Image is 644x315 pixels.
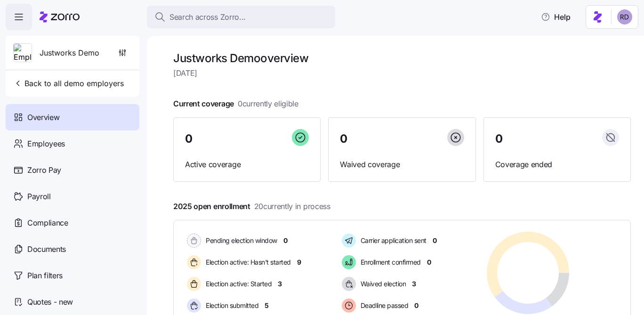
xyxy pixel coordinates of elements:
span: Justworks Demo [40,47,99,59]
a: Employees [6,130,139,157]
span: 3 [412,279,416,289]
span: Help [541,11,571,23]
a: Quotes - new [6,289,139,315]
span: Election active: Started [203,279,272,289]
span: Waived coverage [340,159,464,170]
button: Search across Zorro... [147,6,335,28]
span: 0 [414,301,419,310]
span: Overview [27,112,59,123]
a: Plan filters [6,262,139,289]
span: 3 [278,279,282,289]
span: Zorro Pay [27,164,61,176]
a: Payroll [6,183,139,210]
span: 2025 open enrollment [173,201,330,212]
span: 20 currently in process [254,201,330,212]
button: Back to all demo employers [9,74,128,93]
span: Active coverage [185,159,309,170]
span: 0 [427,258,431,267]
span: Current coverage [173,98,298,110]
span: Payroll [27,191,51,202]
span: Election active: Hasn't started [203,258,291,267]
span: 5 [265,301,269,310]
span: Waived election [358,279,406,289]
span: [DATE] [173,67,631,79]
span: 0 [340,133,347,145]
span: Election submitted [203,301,258,310]
span: Documents [27,243,66,255]
a: Overview [6,104,139,130]
img: Employer logo [14,44,32,63]
span: Compliance [27,217,68,229]
a: Compliance [6,210,139,236]
h1: Justworks Demo overview [173,51,631,65]
a: Documents [6,236,139,262]
span: Plan filters [27,270,63,282]
span: Quotes - new [27,296,73,308]
span: Enrollment confirmed [358,258,421,267]
span: 9 [297,258,301,267]
span: Search across Zorro... [169,11,246,23]
span: Pending election window [203,236,277,245]
span: Deadline passed [358,301,409,310]
span: Back to all demo employers [13,78,124,89]
button: Help [533,8,578,26]
span: Coverage ended [495,159,619,170]
span: Carrier application sent [358,236,427,245]
span: Employees [27,138,65,150]
img: 6d862e07fa9c5eedf81a4422c42283ac [617,9,632,24]
span: 0 [433,236,437,245]
span: 0 [283,236,288,245]
span: 0 currently eligible [238,98,298,110]
span: 0 [185,133,193,145]
a: Zorro Pay [6,157,139,183]
span: 0 [495,133,503,145]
